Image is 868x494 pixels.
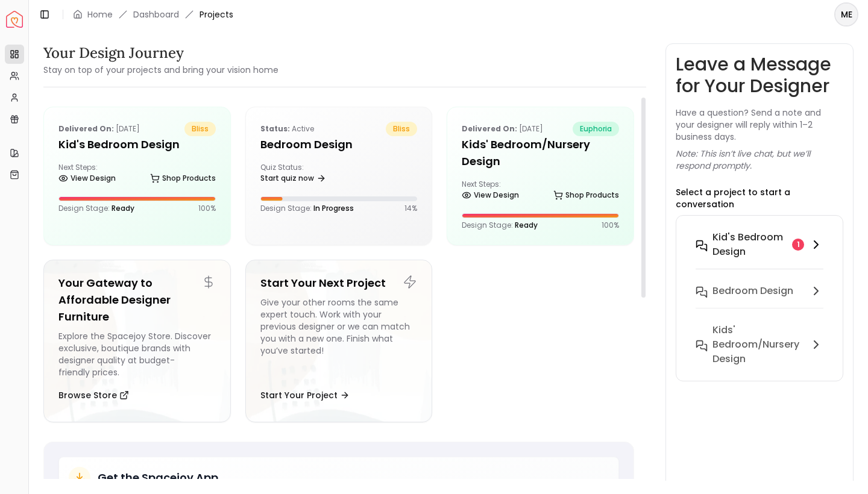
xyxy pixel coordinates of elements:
span: bliss [184,122,216,136]
nav: breadcrumb [73,8,233,20]
button: Bedroom design [686,279,833,318]
h5: Bedroom design [260,136,418,153]
div: Explore the Spacejoy Store. Discover exclusive, boutique brands with designer quality at budget-f... [58,330,216,378]
p: Select a project to start a conversation [676,186,843,210]
b: Delivered on: [462,123,517,134]
a: Start quiz now [260,170,326,187]
button: Start Your Project [260,383,350,407]
p: Design Stage: [260,204,354,213]
span: In Progress [313,203,354,213]
p: Design Stage: [58,204,134,213]
h5: Kid's Bedroom design [58,136,216,153]
a: Shop Products [150,170,216,187]
button: Kid's Bedroom design1 [686,225,833,279]
h5: Start Your Next Project [260,275,418,292]
h6: Bedroom design [712,284,793,298]
h6: Kids' Bedroom/Nursery Design [712,323,804,366]
a: View Design [462,187,519,204]
small: Stay on top of your projects and bring your vision home [43,64,278,76]
p: [DATE] [462,122,543,136]
p: [DATE] [58,122,140,136]
button: Kids' Bedroom/Nursery Design [686,318,833,371]
p: active [260,122,314,136]
button: ME [834,2,858,27]
h5: Get the Spacejoy App [98,469,218,486]
b: Status: [260,123,290,134]
span: bliss [386,122,417,136]
p: Have a question? Send a note and your designer will reply within 1–2 business days. [676,107,843,143]
div: Quiz Status: [260,163,334,187]
span: ME [835,4,857,25]
div: Next Steps: [58,163,216,187]
div: Give your other rooms the same expert touch. Work with your previous designer or we can match you... [260,296,418,378]
span: Ready [112,203,134,213]
h5: Kids' Bedroom/Nursery Design [462,136,619,170]
span: Ready [515,220,538,230]
a: View Design [58,170,116,187]
p: 100 % [602,220,619,230]
p: Note: This isn’t live chat, but we’ll respond promptly. [676,148,843,172]
a: Your Gateway to Affordable Designer FurnitureExplore the Spacejoy Store. Discover exclusive, bout... [43,260,231,422]
h3: Leave a Message for Your Designer [676,54,843,97]
a: Dashboard [133,8,179,20]
h6: Kid's Bedroom design [712,230,787,259]
div: 1 [792,239,804,251]
p: 14 % [404,204,417,213]
span: euphoria [573,122,619,136]
a: Home [87,8,113,20]
p: 100 % [198,204,216,213]
p: Design Stage: [462,220,538,230]
a: Shop Products [553,187,619,204]
h5: Your Gateway to Affordable Designer Furniture [58,275,216,325]
a: Spacejoy [6,11,23,28]
a: Start Your Next ProjectGive your other rooms the same expert touch. Work with your previous desig... [245,260,433,422]
b: Delivered on: [58,123,114,134]
h3: Your Design Journey [43,43,278,63]
button: Browse Store [58,383,129,407]
span: Projects [200,8,233,20]
img: Spacejoy Logo [6,11,23,28]
div: Next Steps: [462,180,619,204]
